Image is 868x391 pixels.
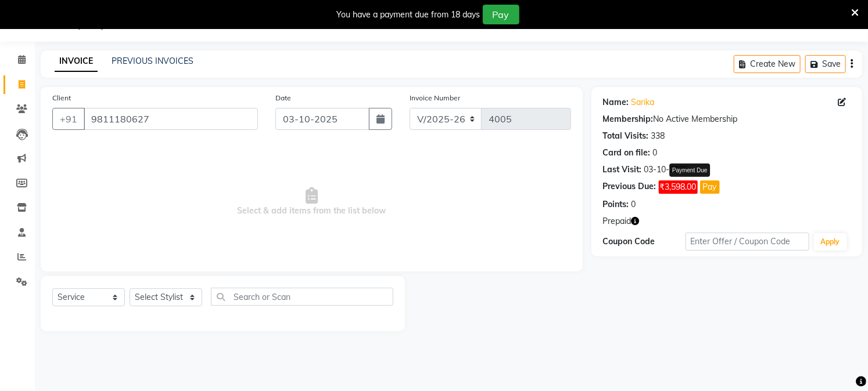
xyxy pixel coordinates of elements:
div: Membership: [603,113,654,125]
span: ₹3,598.00 [659,180,698,194]
button: Save [805,55,846,73]
div: 0 [632,198,636,211]
div: Points: [603,198,629,211]
input: Search or Scan [211,288,393,306]
div: 03-10-2025 [644,164,688,176]
div: Total Visits: [603,130,649,142]
button: +91 [52,108,85,130]
a: Sarika [632,96,655,108]
input: Search by Name/Mobile/Email/Code [84,108,258,130]
div: Payment Due [669,163,711,176]
div: Name: [603,96,629,108]
label: Date [275,93,291,103]
div: 338 [651,130,665,142]
div: Previous Due: [603,180,657,194]
div: 0 [653,147,658,159]
div: Last Visit: [603,164,642,176]
button: Apply [814,233,847,251]
div: You have a payment due from 18 days [337,9,480,21]
label: Client [52,93,71,103]
div: Card on file: [603,147,651,159]
a: PREVIOUS INVOICES [112,56,193,66]
span: Prepaid [603,215,632,227]
button: Create New [734,55,801,73]
button: Pay [483,5,519,24]
button: Pay [700,180,720,194]
label: Invoice Number [410,93,460,103]
span: Select & add items from the list below [52,144,571,260]
a: INVOICE [55,51,98,72]
div: No Active Membership [603,113,851,125]
input: Enter Offer / Coupon Code [686,233,809,251]
div: Coupon Code [603,236,686,248]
